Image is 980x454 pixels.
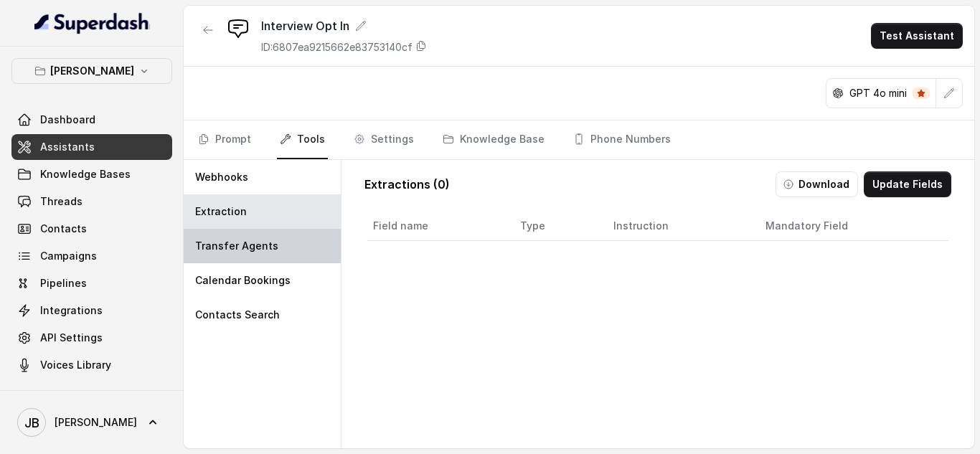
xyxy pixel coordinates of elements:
button: [PERSON_NAME] [11,58,172,84]
p: Webhooks [195,170,248,184]
span: API Settings [40,331,103,345]
a: Integrations [11,298,172,323]
p: Contacts Search [195,308,280,322]
span: Contacts [40,222,87,236]
th: Mandatory Field [754,212,948,241]
a: Phone Numbers [570,120,674,159]
p: ID: 6807ea9215662e83753140cf [261,40,413,55]
p: GPT 4o mini [849,86,907,100]
span: Integrations [40,303,103,318]
span: Knowledge Bases [40,167,131,181]
button: Test Assistant [871,23,963,49]
a: [PERSON_NAME] [11,402,172,443]
th: Field name [367,212,509,241]
span: [PERSON_NAME] [55,415,137,430]
span: Voices Library [40,358,111,372]
a: Settings [351,120,417,159]
a: API Settings [11,325,172,351]
text: JB [24,415,39,430]
a: Knowledge Base [440,120,547,159]
nav: Tabs [195,120,963,159]
a: Contacts [11,216,172,242]
a: Prompt [195,120,254,159]
a: Knowledge Bases [11,161,172,187]
p: Extraction [195,204,247,219]
p: Calendar Bookings [195,273,291,288]
span: Dashboard [40,113,95,127]
span: Campaigns [40,249,97,263]
button: Update Fields [864,171,951,197]
span: Assistants [40,140,95,154]
a: Tools [277,120,328,159]
a: Dashboard [11,107,172,133]
span: Threads [40,194,83,209]
img: light.svg [34,11,150,34]
span: Pipelines [40,276,87,290]
a: Voices Library [11,352,172,378]
th: Type [509,212,602,241]
p: Extractions ( 0 ) [364,176,450,193]
p: Transfer Agents [195,239,278,253]
th: Instruction [602,212,754,241]
button: Download [776,171,858,197]
p: [PERSON_NAME] [50,62,134,80]
a: Pipelines [11,270,172,296]
div: Interview Opt In [261,17,427,34]
a: Assistants [11,134,172,160]
a: Campaigns [11,243,172,269]
svg: openai logo [832,88,844,99]
a: Threads [11,189,172,214]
